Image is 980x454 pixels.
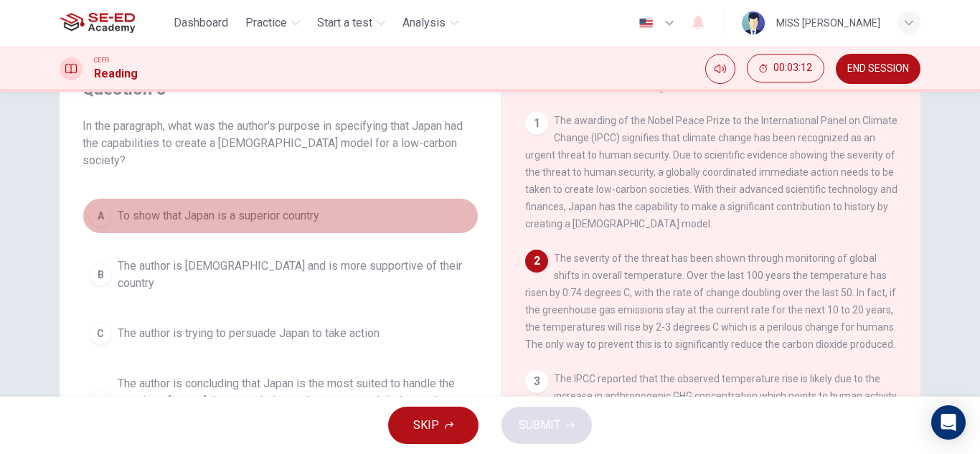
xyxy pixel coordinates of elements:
div: C [89,322,112,345]
span: The author is [DEMOGRAPHIC_DATA] and is more supportive of their country [118,257,472,292]
button: Analysis [397,10,464,36]
span: Analysis [402,14,446,32]
div: Mute [705,54,735,84]
img: Profile picture [742,11,765,34]
span: Start a test [317,14,372,32]
button: SKIP [388,407,479,444]
button: Dashboard [168,10,234,36]
img: SE-ED Academy logo [60,9,135,37]
span: The awarding of the Nobel Peace Prize to the International Panel on Climate Change (IPCC) signifi... [525,115,897,230]
div: D [89,389,112,412]
button: Start a test [311,10,391,36]
span: Dashboard [174,14,228,32]
button: DThe author is concluding that Japan is the most suited to handle the creation of one of these so... [83,369,479,433]
span: CEFR [94,55,109,65]
img: en [637,18,655,29]
div: B [89,263,112,286]
div: 2 [525,250,548,273]
span: The author is concluding that Japan is the most suited to handle the creation of one of these soc... [118,375,472,427]
div: A [89,204,112,227]
span: In the paragraph, what was the author's purpose in specifying that Japan had the capabilities to ... [83,118,479,169]
span: The author is trying to persuade Japan to take action [118,325,380,342]
span: SKIP [413,415,439,435]
button: 00:03:12 [747,54,824,82]
span: The severity of the threat has been shown through monitoring of global shifts in overall temperat... [525,252,896,350]
button: BThe author is [DEMOGRAPHIC_DATA] and is more supportive of their country [83,251,479,298]
div: MISS [PERSON_NAME] [776,14,880,32]
div: 1 [525,112,548,135]
span: Practice [245,14,287,32]
button: ATo show that Japan is a superior country [83,198,479,234]
div: Open Intercom Messenger [931,405,966,440]
a: SE-ED Academy logo [60,9,168,37]
div: 3 [525,370,548,393]
button: END SESSION [836,54,920,84]
h1: Reading [94,65,138,82]
button: Practice [240,10,306,36]
span: To show that Japan is a superior country [118,207,319,224]
span: END SESSION [847,63,909,75]
button: CThe author is trying to persuade Japan to take action [83,316,479,351]
div: Hide [747,54,824,84]
span: 00:03:12 [773,62,812,74]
